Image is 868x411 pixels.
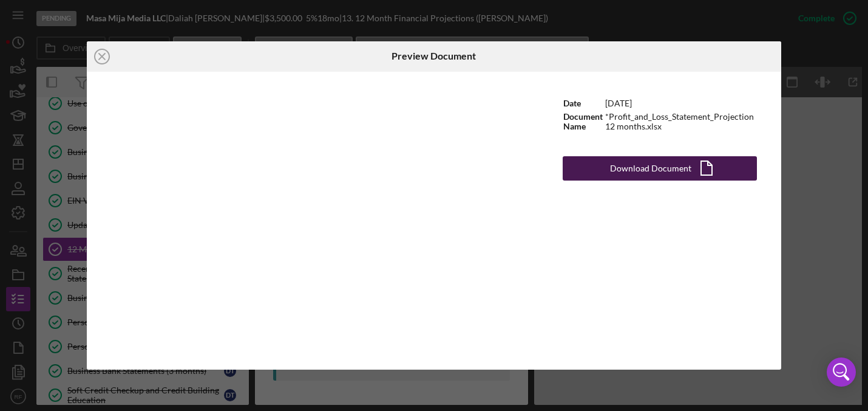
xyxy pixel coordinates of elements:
td: [DATE] [605,96,757,111]
div: Open Intercom Messenger [827,357,856,387]
b: Date [563,98,581,108]
h6: Preview Document [392,50,476,61]
button: Download Document [563,156,757,181]
iframe: Document Preview [87,72,538,370]
b: Document Name [563,111,603,131]
td: *Profit_and_Loss_Statement_Projection 12 months.xlsx [605,111,757,132]
div: Download Document [610,156,691,181]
